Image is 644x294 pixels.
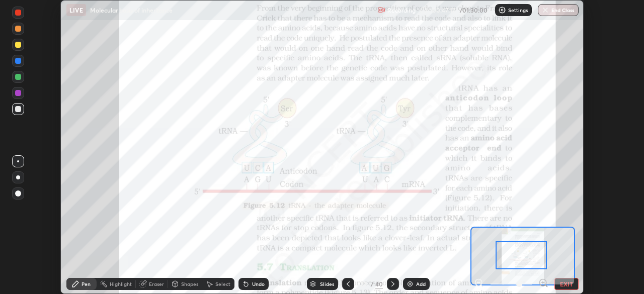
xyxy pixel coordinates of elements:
button: End Class [538,4,579,16]
div: 40 [375,279,383,288]
div: Slides [320,281,334,286]
p: Molecular basis of inheritance [90,6,173,14]
div: Add [416,281,426,286]
div: Eraser [149,281,164,286]
button: EXIT [554,278,579,290]
div: / [370,281,373,287]
div: Undo [252,281,265,286]
img: end-class-cross [541,6,549,14]
img: recording.375f2c34.svg [377,6,385,14]
div: Highlight [110,281,132,286]
div: Pen [82,281,91,286]
img: class-settings-icons [498,6,506,14]
p: LIVE [69,6,83,14]
div: Select [215,281,230,286]
p: Settings [508,8,528,13]
div: 29 [358,281,368,287]
img: add-slide-button [406,280,414,288]
p: Recording [387,7,416,14]
div: Shapes [181,281,198,286]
